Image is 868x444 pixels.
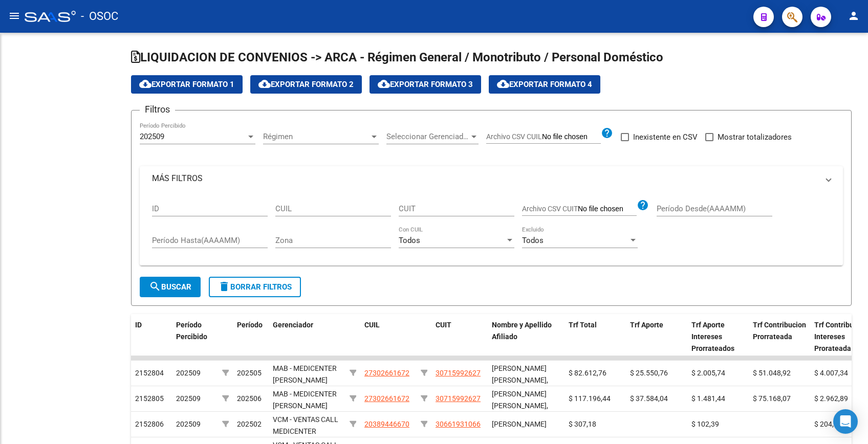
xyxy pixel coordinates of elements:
span: $ 1.481,44 [691,394,725,403]
input: Archivo CSV CUIT [578,205,637,214]
span: $ 82.612,76 [569,369,606,377]
span: Exportar Formato 3 [378,80,473,89]
span: 202502 [237,420,262,428]
button: Exportar Formato 1 [131,75,243,94]
span: 30715992627 [436,369,481,377]
span: Exportar Formato 2 [258,80,354,89]
span: LIQUIDACION DE CONVENIOS -> ARCA - Régimen General / Monotributo / Personal Doméstico [131,50,663,64]
span: Exportar Formato 1 [139,80,234,89]
span: Mostrar totalizadores [718,131,792,143]
button: Exportar Formato 2 [250,75,362,94]
span: Todos [399,236,420,245]
mat-icon: help [601,127,613,139]
span: $ 307,18 [569,420,596,428]
span: MAB - MEDICENTER [PERSON_NAME] [273,364,337,384]
mat-expansion-panel-header: MÁS FILTROS [140,166,843,191]
span: [PERSON_NAME] [PERSON_NAME], [492,364,548,384]
datatable-header-cell: Nombre y Apellido Afiliado [488,314,565,359]
span: Nombre y Apellido Afiliado [492,321,552,341]
span: Trf Contribucion Prorrateada [753,321,806,341]
span: $ 117.196,44 [569,394,611,403]
span: - OSOC [81,5,118,28]
h3: Filtros [140,102,175,117]
datatable-header-cell: Trf Aporte Intereses Prorrateados [687,314,749,359]
span: [PERSON_NAME] [492,420,547,428]
span: 202509 [176,420,201,428]
span: $ 51.048,92 [753,369,791,377]
span: 20389446670 [364,420,409,428]
mat-icon: search [149,280,161,293]
span: $ 102,39 [691,420,719,428]
datatable-header-cell: Período [233,314,269,359]
span: 2152805 [135,394,164,403]
span: 30715992627 [436,394,481,403]
span: 27302661672 [364,394,409,403]
span: Trf Aporte [630,321,663,329]
datatable-header-cell: Trf Aporte [626,314,687,359]
span: Seleccionar Gerenciador [386,132,469,141]
span: Archivo CSV CUIL [486,132,542,141]
span: 2152804 [135,369,164,377]
span: Exportar Formato 4 [497,80,592,89]
span: VCM - VENTAS CALL MEDICENTER [273,415,338,435]
button: Exportar Formato 3 [370,75,481,94]
span: 202509 [176,394,201,403]
span: $ 204,79 [814,420,842,428]
mat-icon: cloud_download [378,78,390,90]
span: $ 4.007,34 [814,369,848,377]
datatable-header-cell: CUIL [360,314,417,359]
span: Período [237,321,263,329]
span: 2152806 [135,420,164,428]
div: Open Intercom Messenger [833,409,858,434]
span: Trf Total [569,321,597,329]
mat-icon: cloud_download [139,78,151,90]
mat-icon: menu [8,10,20,22]
span: Inexistente en CSV [633,131,698,143]
span: Gerenciador [273,321,313,329]
span: $ 2.962,89 [814,394,848,403]
span: MAB - MEDICENTER [PERSON_NAME] [273,390,337,410]
mat-icon: help [637,199,649,211]
datatable-header-cell: Gerenciador [269,314,345,359]
span: $ 37.584,04 [630,394,668,403]
span: 202505 [237,369,262,377]
span: Régimen [263,132,370,141]
datatable-header-cell: ID [131,314,172,359]
span: [PERSON_NAME] [PERSON_NAME], [492,390,548,410]
span: Archivo CSV CUIT [522,205,578,213]
button: Borrar Filtros [209,277,301,297]
span: Trf Aporte Intereses Prorrateados [691,321,734,352]
span: 27302661672 [364,369,409,377]
span: 202506 [237,394,262,403]
span: 202509 [176,369,201,377]
span: $ 25.550,76 [630,369,668,377]
mat-panel-title: MÁS FILTROS [152,173,818,184]
datatable-header-cell: Trf Total [565,314,626,359]
mat-icon: person [848,10,860,22]
span: Período Percibido [176,321,207,341]
span: CUIL [364,321,380,329]
span: 30661931066 [436,420,481,428]
button: Buscar [140,277,201,297]
datatable-header-cell: CUIT [431,314,488,359]
datatable-header-cell: Período Percibido [172,314,218,359]
datatable-header-cell: Trf Contribucion Prorrateada [749,314,810,359]
div: MÁS FILTROS [140,191,843,266]
span: CUIT [436,321,451,329]
span: ID [135,321,142,329]
span: Trf Contribucion Intereses Prorateada [814,321,867,352]
mat-icon: cloud_download [497,78,509,90]
input: Archivo CSV CUIL [542,132,601,142]
span: $ 2.005,74 [691,369,725,377]
span: 202509 [140,132,164,141]
span: $ 75.168,07 [753,394,791,403]
mat-icon: cloud_download [258,78,271,90]
mat-icon: delete [218,280,230,293]
span: Buscar [149,282,191,292]
span: Borrar Filtros [218,282,292,292]
button: Exportar Formato 4 [489,75,600,94]
span: Todos [522,236,544,245]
